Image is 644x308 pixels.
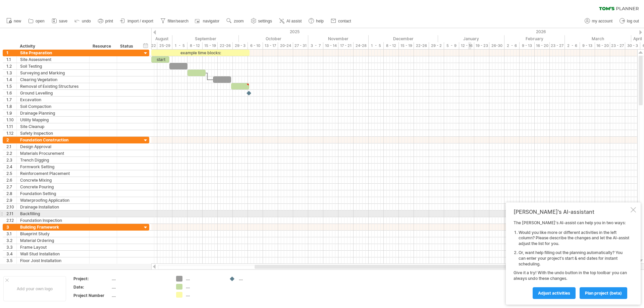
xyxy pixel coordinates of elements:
div: 3.5 [6,257,16,264]
div: 15 - 19 [399,42,414,49]
a: new [5,17,23,25]
li: Would you like more or different activities in the left column? Please describe the changes and l... [519,230,629,247]
a: filter/search [159,17,191,25]
div: 1.9 [6,110,16,116]
div: 2.9 [6,197,16,203]
div: 1.4 [6,76,16,83]
span: my account [592,19,612,23]
div: Frame Layout [20,244,86,250]
div: Backfilling [20,210,86,217]
div: 2.8 [6,190,16,197]
span: open [36,19,45,23]
div: 13 - 17 [263,42,278,49]
div: Project: [73,276,110,282]
div: 1.2 [6,63,16,69]
a: settings [249,17,274,25]
div: .... [112,284,168,290]
div: 2.11 [6,210,16,217]
div: Add your own logo [3,276,66,301]
div: Building Framework [20,224,86,230]
div: 1 [6,50,16,56]
a: undo [73,17,93,25]
span: print [105,19,113,23]
div: Utility Mapping [20,117,86,123]
span: filter/search [168,19,189,23]
div: 3.2 [6,237,16,244]
div: 8 - 12 [384,42,399,49]
a: print [96,17,115,25]
div: 22-26 [414,42,429,49]
span: undo [82,19,91,23]
div: 3 [6,224,16,230]
div: October 2025 [239,35,308,42]
a: my account [583,17,614,25]
span: save [59,19,67,23]
div: 12 - 16 [459,42,474,49]
div: Concrete Mixing [20,177,86,183]
div: 2.7 [6,184,16,190]
a: log out [618,17,641,25]
a: open [26,17,47,25]
div: .... [239,276,275,282]
a: navigator [194,17,221,25]
span: import / export [127,19,153,23]
a: Adjust activities [533,287,576,299]
div: 19 - 23 [474,42,489,49]
div: 2.10 [6,204,16,210]
div: Clearing Vegetation [20,76,86,83]
div: 23 - 27 [550,42,565,49]
div: Project Number [73,293,110,298]
div: 8 - 12 [187,42,203,49]
div: 1.8 [6,103,16,110]
div: The [PERSON_NAME]'s AI-assist can help you in two ways: Give it a try! With the undo button in th... [514,220,629,299]
div: Foundation Setting [20,190,86,197]
div: February 2026 [504,35,565,42]
div: [PERSON_NAME]'s AI-assistant [514,208,629,215]
div: November 2025 [308,35,369,42]
div: .... [186,284,222,290]
div: 9 - 13 [580,42,595,49]
div: Removal of Existing Structures [20,83,86,89]
div: 1.5 [6,83,16,89]
span: AI assist [286,19,302,23]
div: 24-28 [354,42,369,49]
div: 2.3 [6,157,16,163]
div: 16 - 20 [535,42,550,49]
div: 3.4 [6,251,16,257]
div: 2 - 6 [504,42,520,49]
div: Surveying and Marking [20,70,86,76]
span: settings [258,19,272,23]
a: save [50,17,69,25]
div: 3.3 [6,244,16,250]
div: 25-29 [157,42,172,49]
a: contact [329,17,353,25]
a: AI assist [277,17,304,25]
span: zoom [234,19,244,23]
div: Site Assessment [20,56,86,63]
div: .... [186,276,222,282]
span: contact [338,19,351,23]
div: 10 - 14 [323,42,338,49]
div: Blueprint Study [20,231,86,237]
div: Date: [73,284,110,290]
li: Or, want help filling out the planning automatically? You can enter your project's start & end da... [519,250,629,267]
div: 1.3 [6,70,16,76]
div: 22-26 [218,42,233,49]
div: Site Cleanup [20,123,86,130]
div: 1.1 [6,56,16,63]
div: 1 - 5 [172,42,187,49]
div: 2.2 [6,150,16,157]
div: Soil Compaction [20,103,86,110]
div: 5 - 9 [444,42,459,49]
div: Materials Procurement [20,150,86,157]
div: 26-30 [489,42,504,49]
div: 6 - 10 [248,42,263,49]
div: Excavation [20,97,86,103]
div: Site Preparation [20,50,86,56]
div: Drainage Planning [20,110,86,116]
div: 15 - 19 [203,42,218,49]
span: plan project (beta) [585,291,622,296]
div: 2 [6,137,16,143]
div: 17 - 21 [338,42,354,49]
div: 2.1 [6,143,16,150]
